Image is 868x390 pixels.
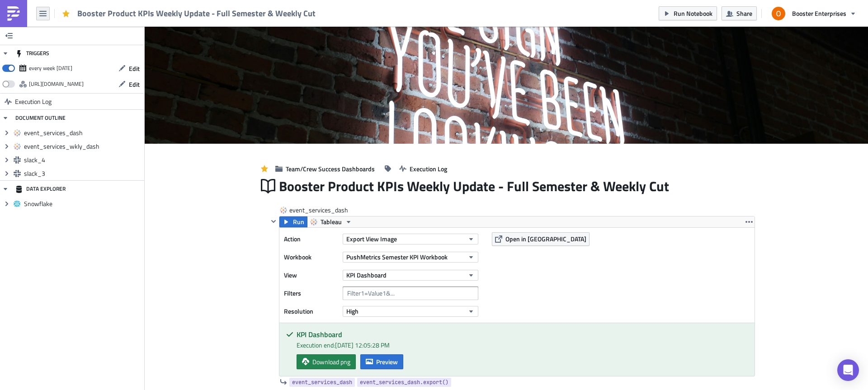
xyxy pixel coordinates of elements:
span: event_services_dash [289,206,349,215]
button: Export View Image [343,234,478,244]
span: Booster Product KPIs Weekly Update - Full Semester & Weekly Cut [279,178,670,195]
img: PushMetrics [6,6,21,21]
strong: Past Week vs. Fall 2024 [4,4,74,11]
button: Preview [360,354,403,369]
button: Booster Enterprises [766,4,861,23]
div: TRIGGERS [15,45,49,61]
span: Tableau [321,216,342,227]
label: Filters [284,287,338,300]
a: event_services_dash [289,378,355,387]
button: PushMetrics Semester KPI Workbook [343,252,478,263]
button: Tableau [307,216,355,227]
span: KPI Dashboard [346,270,387,280]
div: Execution end: [DATE] 12:05:28 PM [297,340,748,350]
div: DOCUMENT OUTLINE [15,110,66,126]
span: Download png [312,357,350,367]
span: event_services_dash [292,378,352,387]
div: DATA EXPLORER [15,181,66,197]
button: Edit [114,77,144,91]
img: Cover Image [145,27,868,144]
button: Edit [114,61,144,75]
button: Run [279,216,307,227]
span: Booster Product KPIs Weekly Update - Full Semester & Weekly Cut [77,8,316,19]
span: Edit [129,64,140,73]
span: Snowflake [24,200,142,208]
button: KPI Dashboard [343,270,478,281]
span: Run [293,216,304,227]
span: Booster Enterprises [792,9,846,18]
button: High [343,306,478,317]
span: Open in [GEOGRAPHIC_DATA] [505,234,586,244]
h5: KPI Dashboard [297,331,748,338]
span: event_services_wkly_dash [24,142,142,150]
span: slack_3 [24,169,142,178]
span: Execution Log [410,164,447,174]
span: Run Notebook [674,9,712,18]
span: Execution Log [15,94,52,110]
span: PushMetrics Semester KPI Workbook [346,252,448,262]
label: Resolution [284,305,338,318]
a: KPI Dashboard Link [4,23,60,31]
span: Share [736,9,752,18]
strong: This Semester vs. Fall 2024 [4,4,86,11]
label: View [284,268,338,282]
a: Download png [297,354,356,369]
span: slack_4 [24,156,142,164]
button: Execution Log [395,162,452,176]
button: Run Notebook [659,6,717,20]
span: event_services_dash [24,129,142,137]
button: Team/Crew Success Dashboards [271,162,379,176]
input: Filter1=Value1&... [343,287,478,300]
label: Action [284,232,338,246]
div: every week on Monday [29,61,72,75]
button: Share [722,6,757,20]
span: Preview [376,357,398,367]
em: Full, Shared, & Support Repeat Schools [4,14,116,21]
div: https://pushmetrics.io/api/v1/report/2xLYZAdlyQ/webhook?token=8dc282e0788247adbf8863d863b31f3d [29,77,84,91]
button: Open in [GEOGRAPHIC_DATA] [492,232,590,246]
button: Hide content [268,216,279,227]
body: Rich Text Area. Press ALT-0 for help. [4,4,453,31]
span: Edit [129,80,140,89]
div: Open Intercom Messenger [837,359,859,381]
span: event_services_dash.export() [360,378,448,387]
span: Export View Image [346,234,397,244]
span: High [346,306,359,316]
span: Team/Crew Success Dashboards [286,164,375,174]
a: event_services_dash.export() [357,378,451,387]
img: Avatar [771,6,786,21]
label: Workbook [284,250,338,264]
